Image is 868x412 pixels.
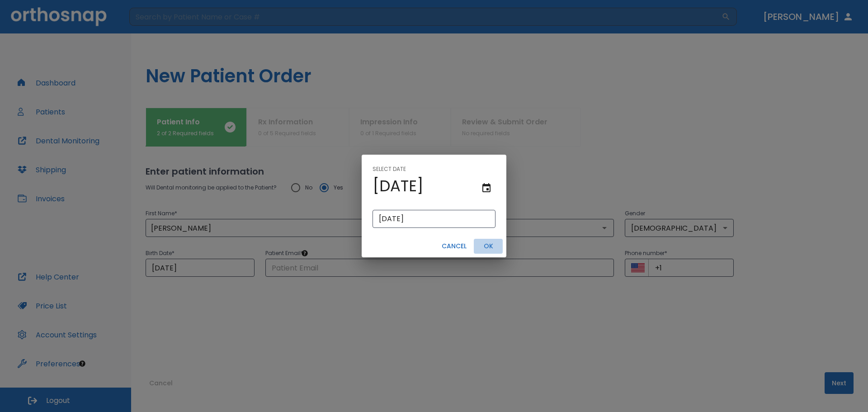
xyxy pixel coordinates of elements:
h4: [DATE] [373,176,424,195]
button: Cancel [438,239,470,254]
button: OK [474,239,503,254]
button: text input view is open, go to calendar view [477,179,495,197]
input: mm/dd/yyyy [373,210,495,228]
span: Select date [373,162,406,176]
